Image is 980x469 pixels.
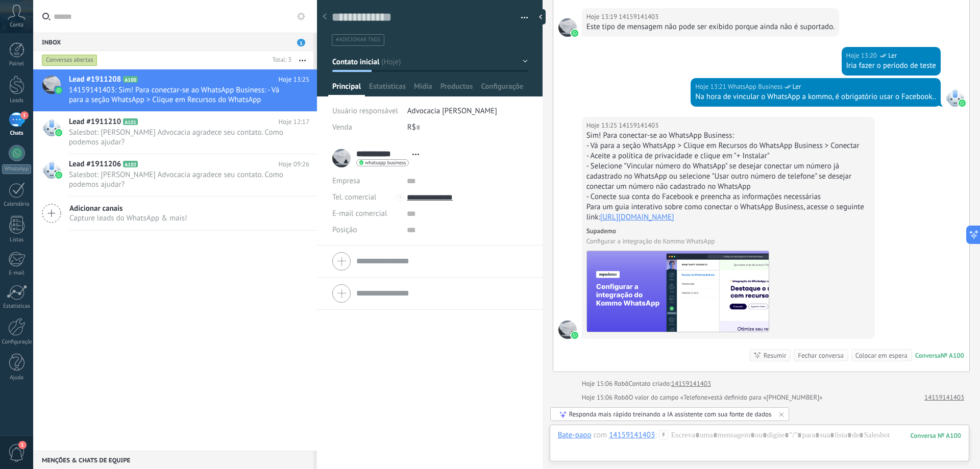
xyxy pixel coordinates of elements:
div: Hoje 13:21 [695,82,728,92]
a: 14159141403 [924,392,964,403]
a: Lead #1911210 A101 Hoje 12:17 Salesbot: [PERSON_NAME] Advocacia agradece seu contato. Como podemo... [33,112,317,154]
span: com [594,430,607,440]
div: Iria fazer o período de teste [846,61,937,71]
span: Robô [614,393,628,402]
div: Listas [2,237,32,243]
span: Usuário responsável [332,106,398,116]
div: E-mail [2,270,32,277]
span: Lead #1911208 [69,75,121,85]
span: Ler [793,82,801,92]
div: - Aceite a política de privacidade e clique em "+ Instalar" [586,151,871,161]
div: ocultar [535,9,546,24]
span: 14159141403: Sim! Para conectar-se ao WhatsApp Business: - Vá para a seção WhatsApp > Clique em R... [69,85,290,105]
div: Este tipo de mensagem não pode ser exibido porque ainda não é suportado. [586,22,835,32]
a: 14159141403 [671,379,711,389]
div: R$ [407,119,528,136]
span: Tel. comercial [332,192,376,202]
div: Calendário [2,201,32,208]
span: 14159141403 [619,12,658,22]
div: Inbox [33,33,313,51]
span: Robô [614,379,628,388]
a: Supademo [586,227,616,235]
div: Hoje 15:06 [582,392,615,403]
div: Na hora de vincular o WhatsApp a kommo, é obrigatório usar o Facebook.. [695,92,936,102]
span: A101 [123,118,138,125]
span: está definido para «[PHONE_NUMBER]» [710,392,822,403]
img: waba.svg [571,332,578,339]
span: Salesbot: [PERSON_NAME] Advocacia agradece seu contato. Como podemos ajudar? [69,128,290,147]
span: Hoje 09:26 [279,159,309,169]
span: A102 [123,161,138,167]
div: - Selecione "Vincular número do WhatsApp" se desejar conectar um número já cadastrado no WhatsApp... [586,161,871,192]
div: Hoje 13:19 [586,12,619,22]
span: 14159141403 [619,120,658,131]
span: 1 [18,441,27,449]
span: Productos [440,82,473,96]
span: Adicionar canais [69,204,187,213]
div: Colocar em espera [855,351,908,360]
span: 1 [297,39,305,46]
div: Menções & Chats de equipe [33,451,313,469]
div: Leads [2,97,32,104]
span: Lead #1911206 [69,159,121,169]
span: A100 [123,76,138,83]
a: [URL][DOMAIN_NAME] [600,212,674,222]
span: E-mail comercial [332,209,387,218]
span: : [655,430,656,440]
a: Lead #1911206 A102 Hoje 09:26 Salesbot: [PERSON_NAME] Advocacia agradece seu contato. Como podemo... [33,154,317,196]
div: Usuário responsável [332,103,400,119]
span: WhatsApp Business [946,88,964,107]
span: 1 [20,111,29,119]
span: O valor do campo «Telefone» [628,392,710,403]
button: Tel. comercial [332,189,376,206]
span: Capture leads do WhatsApp & mais! [69,213,187,223]
span: Hoje 12:17 [279,117,309,127]
span: Salesbot: [PERSON_NAME] Advocacia agradece seu contato. Como podemos ajudar? [69,170,290,189]
div: Conversas abertas [42,54,97,66]
div: WhatsApp [2,164,31,174]
span: Principal [332,82,361,96]
div: Conversa [915,351,941,360]
div: - Conecte sua conta do Facebook e preencha as informações necessárias [586,192,871,202]
div: Painel [2,61,32,67]
div: 100 [911,431,961,440]
div: Hoje 15:06 [582,379,615,389]
span: Estatísticas [369,82,406,96]
span: Lead #1911210 [69,117,121,127]
div: Responda mais rápido treinando a IA assistente com sua fonte de dados [569,410,772,418]
span: WhatsApp Business [728,82,783,92]
div: Hoje 13:25 [586,120,619,131]
span: Ler [888,51,897,61]
div: Fechar conversa [798,351,843,360]
div: Contato criado: [628,379,671,389]
div: Posição [332,222,399,238]
a: Lead #1911208 A100 Hoje 13:25 14159141403: Sim! Para conectar-se ao WhatsApp Business: - Vá para ... [33,69,317,111]
button: E-mail comercial [332,206,387,222]
button: Mais [291,51,313,69]
div: Ajuda [2,375,32,381]
div: Venda [332,119,400,136]
div: Estatísticas [2,303,32,310]
img: waba.svg [571,30,578,37]
span: Advocacia [PERSON_NAME] [407,106,497,116]
span: Posição [332,226,357,234]
span: Venda [332,122,352,132]
div: Chats [2,130,32,137]
span: 14159141403 [558,18,577,37]
img: waba.svg [55,171,62,179]
div: № A100 [941,351,964,360]
div: Sim! Para conectar-se ao WhatsApp Business: [586,131,871,141]
span: Configurar a integração do Kommo WhatsApp [586,236,769,246]
img: waba.svg [55,129,62,136]
span: Mídia [414,82,432,96]
span: 14159141403 [558,320,577,339]
div: Total: 3 [268,55,291,65]
img: waba.svg [55,87,62,94]
span: Configurações [481,82,524,96]
span: #adicionar tags [336,36,380,43]
div: - Vá para a seção WhatsApp > Clique em Recursos do WhatsApp Business > Conectar [586,141,871,151]
div: Configurações [2,339,32,345]
span: Hoje 13:25 [279,75,309,85]
div: Resumir [764,351,787,360]
span: whatsapp business [365,160,406,165]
